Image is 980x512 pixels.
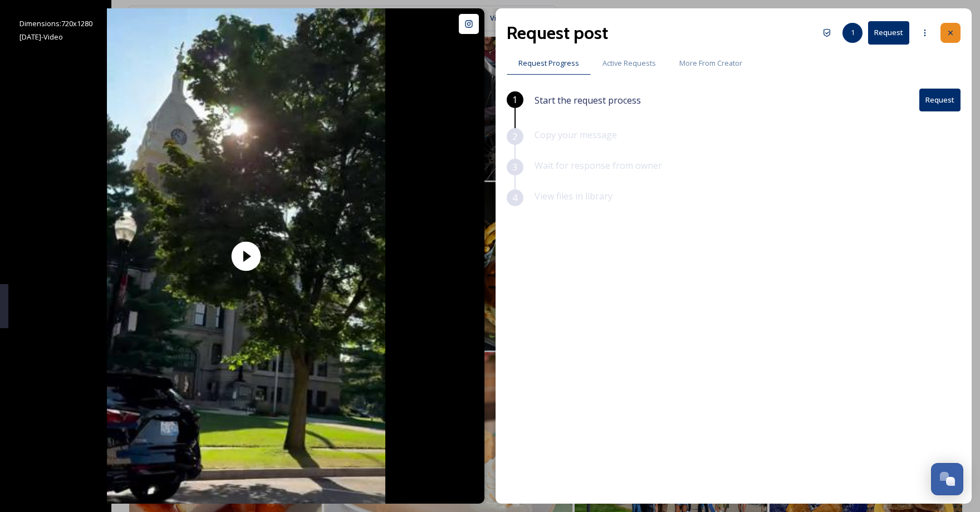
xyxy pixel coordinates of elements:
span: [DATE] - Video [19,32,63,42]
span: Request Progress [518,58,579,69]
span: 3 [512,160,517,174]
span: Copy your message [535,129,617,141]
span: 4 [512,191,517,204]
img: thumbnail [107,8,385,504]
span: 2 [512,130,517,143]
button: Open Chat [931,463,963,495]
button: Request [868,21,909,44]
button: Request [919,89,961,111]
span: Dimensions: 720 x 1280 [19,18,92,28]
h2: Request post [507,19,608,46]
span: Start the request process [535,94,641,107]
span: Active Requests [602,58,656,69]
span: Wait for response from owner [535,159,662,172]
span: More From Creator [679,58,742,69]
span: 1 [851,27,855,38]
span: 1 [512,93,517,106]
span: View files in library [535,190,612,202]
